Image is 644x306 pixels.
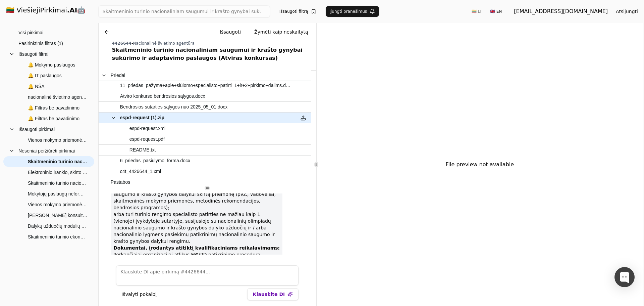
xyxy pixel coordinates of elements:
[326,6,379,17] button: Įjungti pranešimus
[28,221,88,231] span: Dalykų užduočių modulių (didelį mokymosi potencialą turintiems mokiniams) sukūrimo paslaugos (Atv...
[120,102,228,112] span: Bendrosios sutarties sąlygos nuo 2025_05_01.docx
[120,81,291,90] span: 11_priedas_pažyma+apie+siūlomo+specialisto+patirtį_1+ir+2+pirkimo+dalims.docx
[120,113,164,123] span: espd-request (1).zip
[120,167,161,176] span: c4t_4426644_1.xml
[28,92,88,102] span: nacionalinė švietimo agentūra
[116,288,162,300] button: Išvalyti pokalbį
[275,6,320,17] button: Išsaugoti filtrą
[98,5,270,17] input: Greita paieška...
[112,41,131,46] span: 4426644
[249,26,314,38] button: Žymėti kaip neskaitytą
[514,7,608,15] div: [EMAIL_ADDRESS][DOMAIN_NAME]
[18,49,48,59] span: Išsaugoti filtrai
[18,146,75,156] span: Neseniai peržiūrėti pirkimai
[28,81,45,91] span: 🔔 NŠA
[28,200,88,210] span: Vienos mokymo priemonės turinio parengimo su skaitmenine versija 3–5 m. vaikams A1–A2 paslaugų pi...
[129,134,165,144] span: espd-request.pdf
[111,71,125,80] span: Priedai
[129,145,156,155] span: README.txt
[129,124,165,133] span: espd-request.xml
[18,124,55,134] span: Išsaugoti pirkimai
[28,189,88,199] span: Mokytojų paslaugų neformaliojo vaikų švietimo veiklai vykdyti dinaminės pirkimo sistemos sukūrima...
[133,41,195,46] span: Nacionalinė švietimo agentūra
[67,6,77,14] strong: .AI
[28,135,88,145] span: Vienos mokymo priemonės turinio parengimo su skaitmenine versija 3–5 m. vaikams A1–A2 paslaugų pi...
[28,60,75,70] span: 🔔 Mokymo paslaugos
[18,28,43,38] span: Visi pirkimai
[120,91,205,101] span: Atviro konkurso bendrosios sąlygos.docx
[113,211,280,245] li: arba turi turinio rengimo specialisto patirties ne mažiau kaip 1 (vienoje) įvykdytoje sutartyje, ...
[28,232,88,242] span: Skaitmeninio turinio ekonomikai ir verslumui sukūrimo ar adaptavimo paslaugos (Atviras konkursas)
[317,23,643,306] div: File preview not available
[112,46,314,62] div: Skaitmeninio turinio nacionaliniam saugumui ir krašto gynybai sukūrimo ir adaptavimo paslaugos (A...
[28,210,88,220] span: [PERSON_NAME] konsultacija dėl mokymų vedimo paslaugos pagal parengtą kvalifikacijos tobulinimo p...
[486,6,506,17] button: 🇬🇧 EN
[28,114,79,124] span: 🔔 Filtras be pavadinimo
[214,26,246,38] button: Išsaugoti
[18,38,63,48] span: Pasirinktinis filtras (1)
[610,5,643,17] button: Atsijungti
[112,41,314,46] div: -
[247,288,299,300] button: Klauskite DI
[111,177,130,187] span: Pastabos
[120,156,190,166] span: 6_priedas_pasiūlymo_forma.docx
[28,103,79,113] span: 🔔 Filtras be pavadinimo
[28,157,88,167] span: Skaitmeninio turinio nacionaliniam saugumui ir krašto gynybai sukūrimo ir adaptavimo paslaugos (A...
[28,71,62,81] span: 🔔 IT paslaugos
[113,245,280,251] strong: Dokumentai, įrodantys atitiktį kvalifikaciniams reikalavimams:
[28,167,88,177] span: Elektroninio įrankio, skirto lietuvių (ne gimtosios) kalbos mokėjimui ir įgytoms kompetencijoms v...
[28,178,88,188] span: Skaitmeninio turinio nacionaliniam saugumui ir krašto gynybai sukūrimo ar adaptavimo paslaugų pir...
